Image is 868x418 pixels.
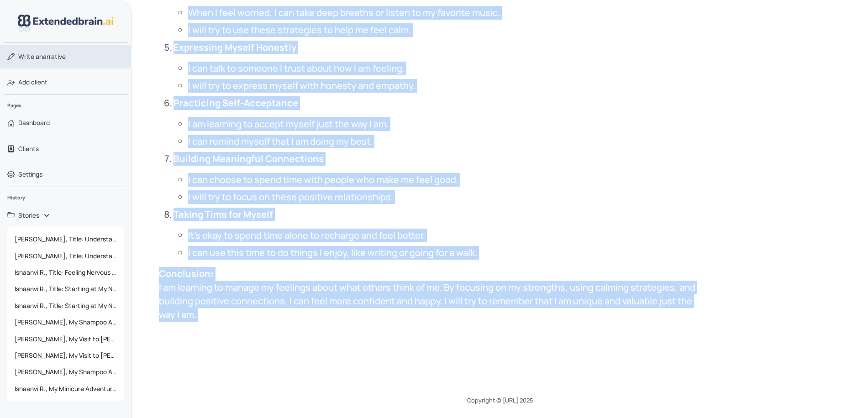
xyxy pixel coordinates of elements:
span: narrative [18,52,66,61]
img: logo [18,15,114,31]
span: [PERSON_NAME], My Shampoo Adventure at [PERSON_NAME] [11,364,120,380]
strong: Building Meaningful Connections [174,152,324,165]
span: Dashboard [18,118,50,127]
span: [PERSON_NAME], My Visit to [PERSON_NAME] for a Detangling Service [11,347,120,364]
a: [PERSON_NAME], My Visit to [PERSON_NAME] for a Detangling Service [7,331,124,347]
span: Settings [18,170,42,179]
a: Ishaanvi R., Title: Starting at My New School [7,281,124,297]
a: Ishaanvi R., Title: Starting at My New School [7,298,124,314]
li: I am learning to accept myself just the way I am. [188,117,696,131]
li: I will try to use these strategies to help me feel calm. [188,23,696,37]
span: Ishaanvi R., Title: Starting at My New School [11,298,120,314]
a: [PERSON_NAME], My Shampoo Adventure at [PERSON_NAME] [7,364,124,380]
span: Write a [18,52,39,61]
strong: Practicing Self-Acceptance [174,97,298,109]
span: [PERSON_NAME], My Shampoo Adventure at [PERSON_NAME] [11,314,120,330]
li: When I feel worried, I can take deep breaths or listen to my favorite music. [188,6,696,20]
a: [PERSON_NAME], Title: Understanding My Feelings About What Others Think [7,248,124,264]
span: Stories [18,211,39,220]
a: Ishaanvi R., Title: Feeling Nervous Before My Presentation [7,264,124,281]
strong: Taking Time for Myself [174,208,273,220]
a: Ishaanvi R., My Minicure Adventure at [PERSON_NAME] [7,381,124,397]
a: [PERSON_NAME], Title: Understanding My Feelings About What Others Think [7,231,124,247]
span: Ishaanvi R., My Minicure Adventure at [PERSON_NAME] [11,381,120,397]
li: I will try to express myself with honesty and empathy. [188,79,696,93]
li: I can remind myself that I am doing my best. [188,135,696,148]
span: Copyright © [URL] 2025 [467,396,533,404]
span: [PERSON_NAME], My Visit to [PERSON_NAME] for a Detangling Service [11,331,120,347]
strong: Conclusion: [159,267,214,280]
li: I can choose to spend time with people who make me feel good. [188,173,696,187]
span: [PERSON_NAME], Title: Understanding My Feelings About What Others Think [11,231,120,247]
a: [PERSON_NAME], My Shampoo Adventure at [PERSON_NAME] [7,314,124,330]
span: Clients [18,144,39,153]
li: I will try to focus on these positive relationships. [188,190,696,204]
span: Add client [18,78,47,87]
li: It's okay to spend time alone to recharge and feel better. [188,229,696,242]
strong: Expressing Myself Honestly [174,41,296,53]
span: Ishaanvi R., Title: Feeling Nervous Before My Presentation [11,264,120,281]
p: I am learning to manage my feelings about what others think of me. By focusing on my strengths, u... [159,267,696,322]
span: [PERSON_NAME], Title: Understanding My Feelings About What Others Think [11,248,120,264]
li: I can talk to someone I trust about how I am feeling. [188,62,696,75]
a: [PERSON_NAME], My Visit to [PERSON_NAME] for a Detangling Service [7,347,124,364]
li: I can use this time to do things I enjoy, like writing or going for a walk. [188,246,696,260]
span: Ishaanvi R., Title: Starting at My New School [11,281,120,297]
